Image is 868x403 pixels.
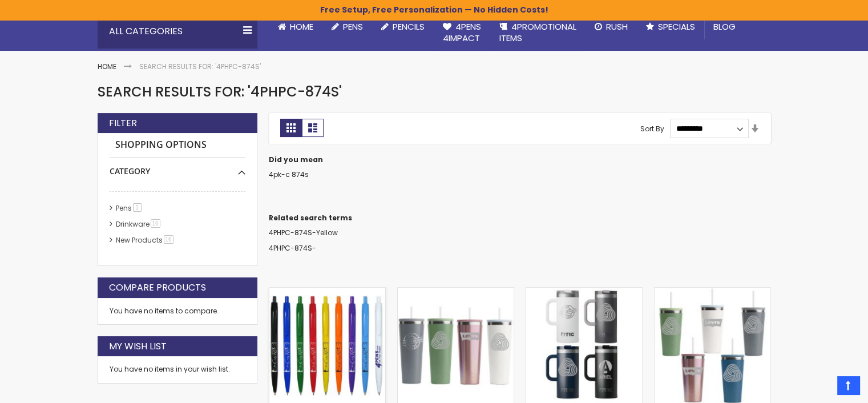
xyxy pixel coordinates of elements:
a: Rush [586,14,637,39]
a: Blog [704,14,745,39]
span: Home [290,21,313,33]
a: 4PROMOTIONALITEMS [490,14,586,51]
dt: Related search terms [269,213,771,223]
span: Rush [606,21,628,33]
span: Blog [713,21,736,33]
strong: Filter [109,117,137,130]
a: 4pk-c 874s [269,170,309,179]
span: 16 [151,219,160,228]
a: 4PHPC-874S-Yellow [269,228,338,237]
a: Custom Cambria Plastic Retractable Ballpoint Pen - Monochromatic Body Color [269,287,385,297]
strong: My Wish List [109,340,167,353]
a: 20 Oz. RTIC® Everyday Premium Promotional Tumbler [655,287,770,297]
div: All Categories [98,14,257,49]
a: Customizable 16 Oz. RTIC® Road Trip Travel Mug [526,287,642,297]
strong: Grid [280,119,302,137]
span: 4PROMOTIONAL ITEMS [499,21,576,44]
span: 4Pens 4impact [443,21,481,44]
a: Specials [637,14,704,39]
a: Pens [322,14,372,39]
div: Category [110,158,245,177]
dt: Did you mean [269,155,771,164]
strong: Compare Products [109,281,206,294]
a: 4Pens4impact [434,14,490,51]
a: Pencils [372,14,434,39]
span: Pencils [393,21,425,33]
a: Pens1 [113,203,146,213]
span: 16 [164,235,173,244]
a: 28 Oz. RTIC® Everyday Premium Promotional Tumbler [398,287,514,297]
strong: Search results for: '4PHPC-874S' [139,62,261,71]
strong: Shopping Options [110,133,245,158]
a: Top [837,376,859,394]
span: 1 [133,203,142,212]
span: Specials [658,21,695,33]
span: Search results for: '4PHPC-874S' [98,82,342,101]
label: Sort By [640,123,664,133]
a: Home [98,62,116,71]
a: 4PHPC-874S- [269,243,316,253]
div: You have no items in your wish list. [110,365,245,374]
span: Pens [343,21,363,33]
a: Drinkware16 [113,219,164,229]
a: New Products16 [113,235,177,245]
a: Home [269,14,322,39]
div: You have no items to compare. [98,298,257,325]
